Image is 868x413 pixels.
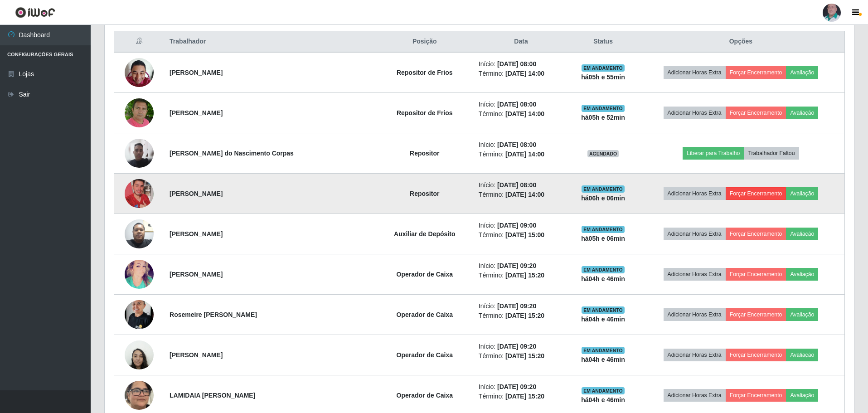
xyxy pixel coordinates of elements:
strong: Operador de Caixa [397,392,453,399]
time: [DATE] 14:00 [505,151,544,158]
th: Trabalhador [164,31,376,53]
strong: Repositor de Frios [397,69,453,76]
strong: há 04 h e 46 min [581,356,625,363]
li: Início: [479,140,563,150]
span: EM ANDAMENTO [582,185,625,193]
strong: há 04 h e 46 min [581,316,625,323]
button: Avaliação [786,268,818,281]
button: Adicionar Horas Extra [664,228,726,240]
button: Forçar Encerramento [726,349,786,361]
span: EM ANDAMENTO [582,64,625,72]
li: Início: [479,100,563,109]
th: Data [473,31,569,53]
li: Término: [479,311,563,321]
strong: Repositor [410,150,439,157]
li: Início: [479,382,563,392]
li: Término: [479,271,563,280]
time: [DATE] 15:20 [505,393,544,400]
strong: LAMIDAIA [PERSON_NAME] [170,392,255,399]
button: Avaliação [786,187,818,200]
th: Status [569,31,637,53]
li: Término: [479,190,563,199]
span: EM ANDAMENTO [582,266,625,273]
img: 1696952889057.jpeg [125,335,154,374]
th: Posição [376,31,473,53]
strong: Repositor de Frios [397,109,453,117]
img: 1650455423616.jpeg [125,53,154,92]
strong: há 05 h e 52 min [581,114,625,121]
time: [DATE] 09:20 [497,262,536,269]
li: Término: [479,230,563,240]
button: Forçar Encerramento [726,228,786,240]
li: Término: [479,392,563,401]
li: Início: [479,301,563,311]
li: Início: [479,342,563,351]
time: [DATE] 14:00 [505,191,544,198]
button: Avaliação [786,349,818,361]
button: Forçar Encerramento [726,187,786,200]
button: Forçar Encerramento [726,107,786,119]
strong: [PERSON_NAME] [170,69,223,76]
strong: [PERSON_NAME] [170,351,223,359]
img: 1755624541538.jpeg [125,214,154,253]
button: Avaliação [786,107,818,119]
button: Forçar Encerramento [726,389,786,402]
button: Forçar Encerramento [726,66,786,79]
img: 1741878920639.jpeg [125,168,154,219]
strong: [PERSON_NAME] [170,190,223,197]
button: Adicionar Horas Extra [664,187,726,200]
li: Término: [479,109,563,119]
time: [DATE] 14:00 [505,70,544,77]
li: Início: [479,261,563,271]
button: Adicionar Horas Extra [664,308,726,321]
time: [DATE] 14:00 [505,110,544,117]
time: [DATE] 15:20 [505,352,544,360]
time: [DATE] 09:20 [497,383,536,390]
time: [DATE] 08:00 [497,60,536,68]
button: Forçar Encerramento [726,308,786,321]
button: Avaliação [786,66,818,79]
strong: Auxiliar de Depósito [394,230,455,238]
strong: há 05 h e 55 min [581,73,625,81]
time: [DATE] 15:00 [505,231,544,238]
time: [DATE] 08:00 [497,181,536,189]
li: Início: [479,221,563,230]
button: Adicionar Horas Extra [664,349,726,361]
strong: Operador de Caixa [397,351,453,359]
time: [DATE] 09:20 [497,343,536,350]
button: Avaliação [786,228,818,240]
span: EM ANDAMENTO [582,105,625,112]
strong: há 04 h e 46 min [581,396,625,403]
time: [DATE] 09:00 [497,222,536,229]
li: Término: [479,150,563,159]
strong: há 04 h e 46 min [581,275,625,282]
img: 1598866679921.jpeg [125,253,154,296]
img: 1739996135764.jpeg [125,296,154,334]
strong: [PERSON_NAME] do Nascimento Corpas [170,150,294,157]
time: [DATE] 15:20 [505,272,544,279]
strong: há 05 h e 06 min [581,235,625,242]
strong: Operador de Caixa [397,271,453,278]
time: [DATE] 15:20 [505,312,544,319]
button: Adicionar Horas Extra [664,66,726,79]
strong: há 06 h e 06 min [581,194,625,202]
button: Liberar para Trabalho [683,147,744,160]
button: Trabalhador Faltou [744,147,799,160]
img: 1736953815907.jpeg [125,139,154,168]
button: Avaliação [786,308,818,321]
span: EM ANDAMENTO [582,387,625,394]
span: EM ANDAMENTO [582,306,625,314]
time: [DATE] 08:00 [497,101,536,108]
time: [DATE] 08:00 [497,141,536,148]
li: Início: [479,59,563,69]
span: AGENDADO [587,150,619,157]
li: Término: [479,351,563,361]
button: Adicionar Horas Extra [664,268,726,281]
strong: Repositor [410,190,439,197]
span: EM ANDAMENTO [582,347,625,354]
button: Avaliação [786,389,818,402]
strong: Rosemeire [PERSON_NAME] [170,311,257,318]
strong: [PERSON_NAME] [170,230,223,238]
strong: Operador de Caixa [397,311,453,318]
span: EM ANDAMENTO [582,226,625,233]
